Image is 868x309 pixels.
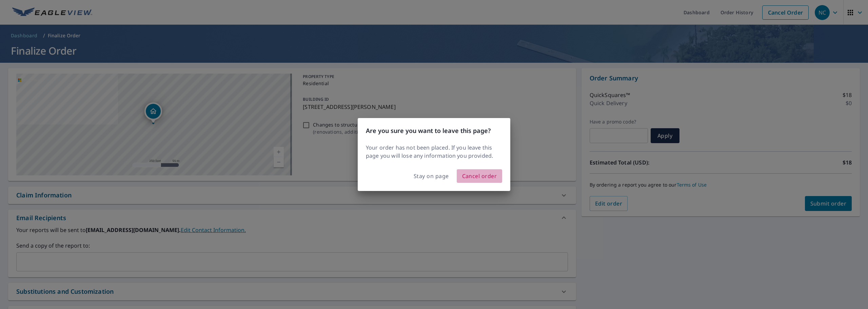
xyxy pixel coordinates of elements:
[414,171,449,181] span: Stay on page
[366,126,502,135] h3: Are you sure you want to leave this page?
[409,170,454,182] button: Stay on page
[457,169,502,183] button: Cancel order
[462,171,497,181] span: Cancel order
[366,143,502,160] p: Your order has not been placed. If you leave this page you will lose any information you provided.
